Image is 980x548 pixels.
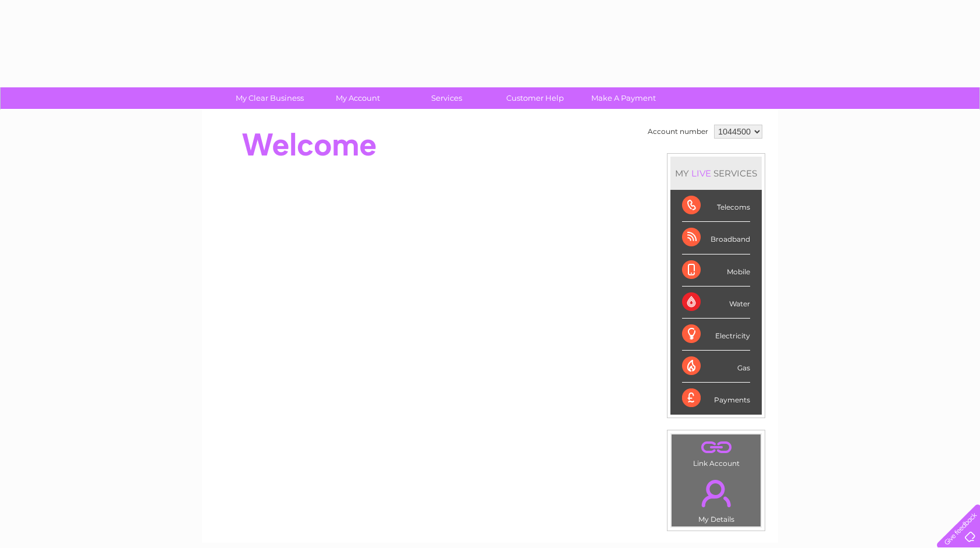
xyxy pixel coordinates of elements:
[670,157,762,190] div: MY SERVICES
[671,470,761,527] td: My Details
[682,254,750,287] div: Mobile
[682,287,750,319] div: Water
[689,168,713,179] div: LIVE
[682,190,750,222] div: Telecoms
[671,434,761,471] td: Link Account
[576,87,672,109] a: Make A Payment
[222,87,318,109] a: My Clear Business
[674,473,758,514] a: .
[487,87,583,109] a: Customer Help
[310,87,406,109] a: My Account
[645,122,711,142] td: Account number
[682,351,750,383] div: Gas
[682,319,750,351] div: Electricity
[682,222,750,254] div: Broadband
[399,87,495,109] a: Services
[674,437,758,458] a: .
[682,383,750,414] div: Payments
